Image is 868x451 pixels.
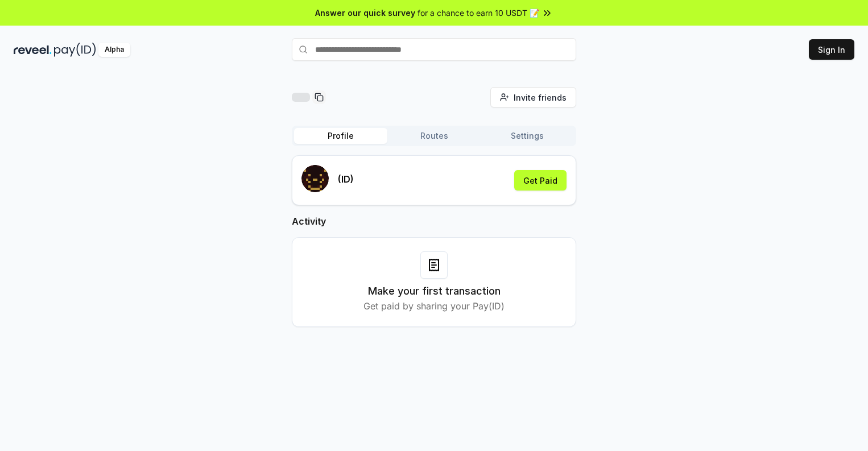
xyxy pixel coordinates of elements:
span: for a chance to earn 10 USDT 📝 [418,7,539,19]
p: (ID) [338,172,354,186]
button: Settings [481,128,574,144]
button: Sign In [809,39,854,60]
button: Get Paid [514,170,567,191]
h3: Make your first transaction [368,283,501,299]
button: Profile [294,128,387,144]
button: Invite friends [490,87,576,107]
img: pay_id [54,43,96,57]
button: Routes [387,128,481,144]
span: Answer our quick survey [315,7,415,19]
span: Invite friends [514,92,567,104]
div: Alpha [98,43,130,57]
h2: Activity [292,214,576,228]
p: Get paid by sharing your Pay(ID) [363,299,505,313]
img: reveel_dark [14,43,52,57]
